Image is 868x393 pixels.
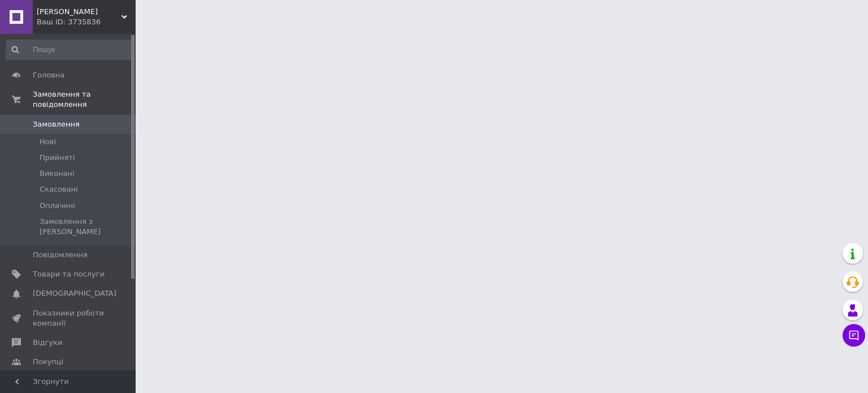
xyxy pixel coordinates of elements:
span: Повідомлення [33,250,88,260]
span: Виконані [40,169,75,179]
span: Показники роботи компанії [33,308,105,329]
div: Ваш ID: 3735836 [37,17,136,27]
span: Головна [33,70,64,80]
button: Чат з покупцем [843,324,865,347]
input: Пошук [6,40,133,60]
span: Смарт Мобайл [37,7,121,17]
span: Прийняті [40,153,75,163]
span: Замовлення з [PERSON_NAME] [40,217,132,237]
span: Покупці [33,357,63,367]
span: Товари та послуги [33,269,105,279]
span: Нові [40,137,56,147]
span: Замовлення [33,119,80,129]
span: Відгуки [33,338,62,348]
span: [DEMOGRAPHIC_DATA] [33,288,116,299]
span: Замовлення та повідомлення [33,89,136,110]
span: Скасовані [40,184,78,195]
span: Оплачені [40,201,75,211]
